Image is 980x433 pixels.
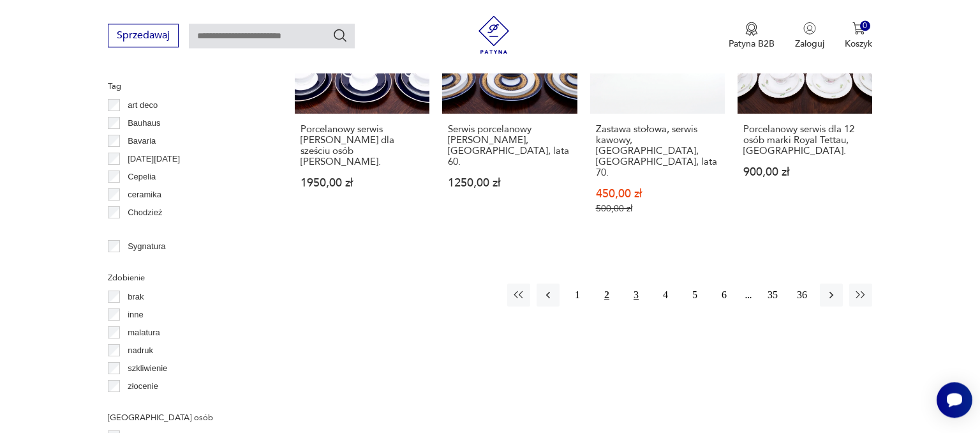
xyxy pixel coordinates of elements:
p: Koszyk [845,38,872,50]
p: Bauhaus [128,116,160,130]
h3: Porcelanowy serwis [PERSON_NAME] dla sześciu osób [PERSON_NAME]. [301,124,424,167]
p: brak [128,290,144,304]
p: Zdobienie [108,271,264,285]
button: 0Koszyk [845,22,872,50]
button: 5 [683,284,706,307]
button: 6 [713,284,736,307]
img: Patyna - sklep z meblami i dekoracjami vintage [475,15,513,54]
div: 0 [860,20,871,31]
p: Cepelia [128,170,156,184]
a: Sprzedawaj [108,32,179,41]
button: 4 [654,284,677,307]
a: Ikona medaluPatyna B2B [729,22,775,50]
p: [GEOGRAPHIC_DATA] osób [108,411,264,425]
h3: Zastawa stołowa, serwis kawowy, [GEOGRAPHIC_DATA], [GEOGRAPHIC_DATA], lata 70. [596,124,719,178]
button: Patyna B2B [729,22,775,50]
iframe: Smartsupp widget button [937,382,972,418]
p: Zaloguj [795,38,824,50]
p: malatura [128,326,160,340]
p: nadruk [128,344,153,358]
p: Ćmielów [128,224,160,238]
p: Sygnatura [128,239,165,254]
p: Tag [108,79,264,93]
h3: Serwis porcelanowy [PERSON_NAME], [GEOGRAPHIC_DATA], lata 60. [448,124,571,167]
img: Ikona koszyka [852,22,865,34]
p: złocenie [128,379,158,393]
button: 3 [625,284,648,307]
p: 1950,00 zł [301,178,424,188]
p: szkliwienie [128,361,167,376]
button: 36 [791,284,813,307]
p: Chodzież [128,206,162,220]
button: Szukaj [332,27,348,43]
p: ceramika [128,188,161,202]
button: 1 [566,284,589,307]
p: 900,00 zł [743,167,866,178]
p: inne [128,308,144,322]
p: Bavaria [128,134,156,148]
p: 450,00 zł [596,188,719,199]
p: [DATE][DATE] [128,152,180,166]
button: 35 [761,284,784,307]
button: Zaloguj [795,22,824,50]
img: Ikonka użytkownika [803,22,816,34]
button: Sprzedawaj [108,24,179,47]
img: Ikona medalu [745,22,758,36]
p: art deco [128,98,158,112]
p: 1250,00 zł [448,178,571,188]
p: 500,00 zł [596,203,719,214]
h3: Porcelanowy serwis dla 12 osób marki Royal Tettau, [GEOGRAPHIC_DATA]. [743,124,866,156]
p: Patyna B2B [729,38,775,50]
button: 2 [595,284,618,307]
